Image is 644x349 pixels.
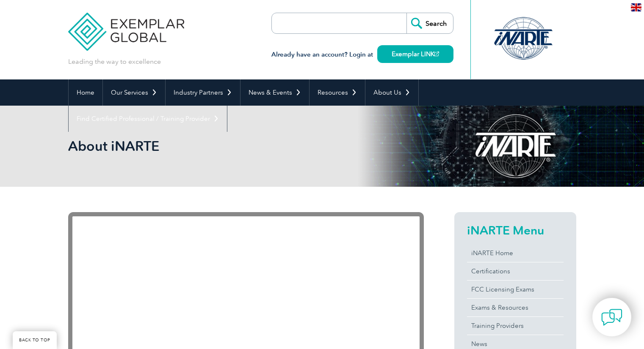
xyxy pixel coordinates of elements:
a: Exams & Resources [467,299,564,316]
img: en [631,3,641,11]
a: BACK TO TOP [13,331,57,349]
a: About Us [365,79,418,106]
a: Training Providers [467,317,564,335]
h2: About iNARTE [68,139,424,153]
input: Search [406,13,453,33]
a: Home [69,79,102,106]
a: iNARTE Home [467,244,564,262]
a: Our Services [103,79,165,106]
img: contact-chat.png [601,307,622,328]
a: Industry Partners [166,79,240,106]
h3: Already have an account? Login at [271,49,453,60]
a: FCC Licensing Exams [467,281,564,298]
a: Find Certified Professional / Training Provider [69,106,227,132]
h2: iNARTE Menu [467,224,564,237]
a: Exemplar LINK [377,45,453,63]
p: Leading the way to excellence [68,57,161,66]
a: News & Events [240,79,309,106]
a: Resources [310,79,365,106]
img: open_square.png [434,52,439,56]
a: Certifications [467,262,564,280]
